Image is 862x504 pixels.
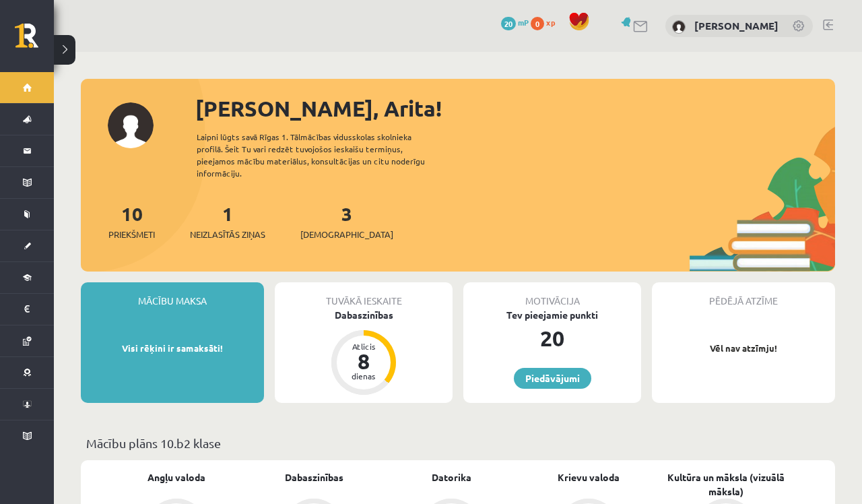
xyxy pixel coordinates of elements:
div: Laipni lūgts savā Rīgas 1. Tālmācības vidusskolas skolnieka profilā. Šeit Tu vari redzēt tuvojošo... [197,131,449,179]
p: Mācību plāns 10.b2 klase [86,434,830,452]
span: 20 [501,17,516,30]
img: Arita Lapteva [672,20,686,34]
a: Kultūra un māksla (vizuālā māksla) [657,470,795,499]
div: 20 [463,322,641,354]
div: Mācību maksa [81,282,264,308]
span: xp [546,17,555,28]
a: Datorika [432,470,471,484]
div: [PERSON_NAME], Arita! [195,92,835,125]
a: Angļu valoda [147,470,205,484]
div: Dabaszinības [275,308,453,322]
p: Vēl nav atzīmju! [659,342,828,355]
div: Motivācija [463,282,641,308]
div: Tev pieejamie punkti [463,308,641,322]
a: 3[DEMOGRAPHIC_DATA] [300,201,393,241]
div: 8 [343,350,384,372]
a: 10Priekšmeti [108,201,155,241]
div: Atlicis [343,342,384,350]
span: 0 [531,17,544,30]
a: Dabaszinības Atlicis 8 dienas [275,308,453,397]
a: [PERSON_NAME] [694,19,778,32]
span: Priekšmeti [108,228,155,241]
a: 1Neizlasītās ziņas [190,201,265,241]
div: Pēdējā atzīme [652,282,835,308]
a: 0 xp [531,17,562,28]
a: 20 mP [501,17,529,28]
a: Rīgas 1. Tālmācības vidusskola [15,24,54,57]
a: Dabaszinības [285,470,343,484]
span: Neizlasītās ziņas [190,228,265,241]
div: dienas [343,372,384,380]
span: [DEMOGRAPHIC_DATA] [300,228,393,241]
span: mP [518,17,529,28]
a: Piedāvājumi [514,368,591,389]
div: Tuvākā ieskaite [275,282,453,308]
p: Visi rēķini ir samaksāti! [88,342,257,355]
a: Krievu valoda [558,470,620,484]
